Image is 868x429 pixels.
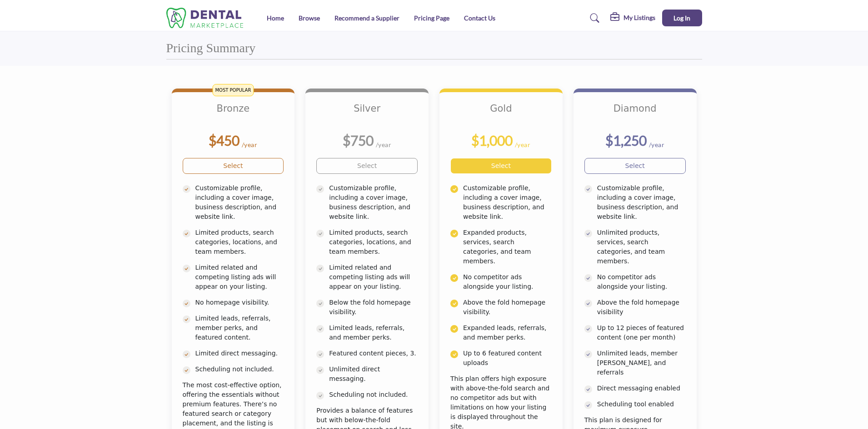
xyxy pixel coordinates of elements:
p: Limited related and competing listing ads will appear on your listing. [329,263,418,291]
b: $750 [343,132,374,148]
p: Expanded leads, referrals, and member perks. [463,323,552,342]
p: Customizable profile, including a cover image, business description, and website link. [597,183,686,222]
p: Below the fold homepage visibility. [329,298,418,317]
p: Limited leads, referrals, and member perks. [329,323,418,342]
p: Scheduling not included. [329,390,418,399]
a: Select [183,158,284,174]
p: Above the fold homepage visibility. [463,298,552,317]
a: Home [267,14,284,22]
p: Limited leads, referrals, member perks, and featured content. [195,314,284,342]
h3: Silver [316,103,418,126]
p: Up to 6 featured content uploads [463,349,552,368]
h2: Pricing Summary [166,40,256,56]
p: Up to 12 pieces of featured content (one per month) [597,323,686,342]
b: $1,000 [471,132,513,148]
a: Recommend a Supplier [334,14,399,22]
p: Unlimited direct messaging. [329,365,418,384]
div: My Listings [610,13,655,24]
b: $450 [209,132,239,148]
p: Unlimited leads, member [PERSON_NAME], and referrals [597,349,686,377]
p: Limited related and competing listing ads will appear on your listing. [195,263,284,291]
p: Unlimited products, services, search categories, and team members. [597,228,686,266]
span: Log In [673,14,690,22]
img: Site Logo [166,8,248,28]
button: Log In [662,10,702,26]
p: Customizable profile, including a cover image, business description, and website link. [329,183,418,222]
h3: Diamond [584,103,686,126]
a: Pricing Page [414,14,449,22]
b: $1,250 [605,132,647,148]
p: Scheduling not included. [195,365,284,374]
sub: /year [515,141,531,148]
a: Contact Us [464,14,495,22]
p: No competitor ads alongside your listing. [463,272,552,291]
sub: /year [649,141,665,148]
p: Scheduling tool enabled [597,399,686,409]
a: Select [316,158,418,174]
p: Direct messaging enabled [597,384,686,393]
p: Above the fold homepage visibility [597,298,686,317]
p: Limited direct messaging. [195,349,284,358]
a: Select [450,158,552,174]
p: No homepage visibility. [195,298,284,307]
p: Customizable profile, including a cover image, business description, and website link. [463,183,552,222]
p: Expanded products, services, search categories, and team members. [463,228,552,266]
a: Search [581,11,605,25]
a: Select [584,158,686,174]
a: Browse [299,14,320,22]
sub: /year [242,141,258,148]
sub: /year [376,141,392,148]
p: Limited products, search categories, locations, and team members. [329,228,418,256]
span: MOST POPULAR [212,84,254,96]
p: Customizable profile, including a cover image, business description, and website link. [195,183,284,222]
p: No competitor ads alongside your listing. [597,272,686,291]
p: Limited products, search categories, locations, and team members. [195,228,284,256]
p: Featured content pieces, 3. [329,349,418,358]
h3: Bronze [183,103,284,126]
h5: My Listings [624,14,655,22]
h3: Gold [450,103,552,126]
